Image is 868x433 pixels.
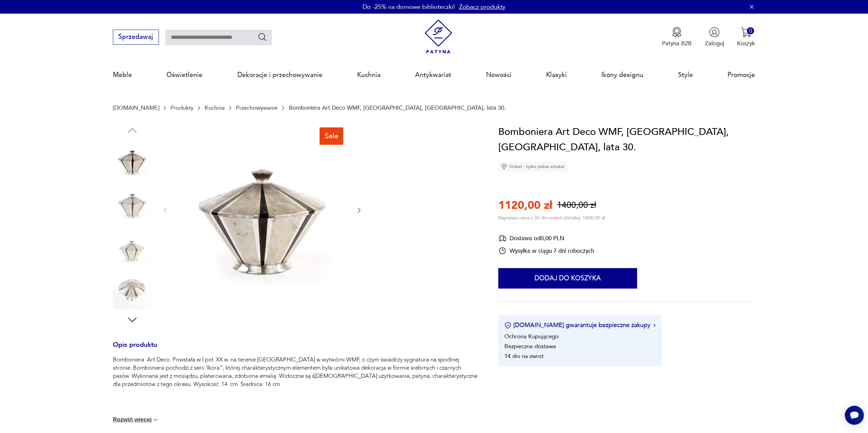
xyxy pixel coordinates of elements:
[504,342,556,350] li: Bezpieczna dostawa
[601,59,643,91] a: Ikony designu
[113,183,152,222] img: Zdjęcie produktu Bomboniera Art Deco WMF, Ikora, Niemcy, lata 30.
[504,322,511,329] img: Ikona certyfikatu
[501,164,507,170] img: Ikona diamentu
[498,215,605,221] p: Najniższa cena z 30 dni przed obniżką: 1400,00 zł
[727,59,755,91] a: Promocje
[486,59,512,91] a: Nowości
[152,416,159,423] img: chevron down
[705,40,724,47] p: Zaloguj
[363,3,455,11] p: Do -25% na domowe biblioteczki!
[113,227,152,266] img: Zdjęcie produktu Bomboniera Art Deco WMF, Ikora, Niemcy, lata 30.
[498,198,552,213] p: 1120,00 zł
[662,40,692,47] p: Patyna B2B
[498,161,567,172] div: Unikat - tylko jedna sztuka!
[171,105,193,111] a: Produkty
[678,59,693,91] a: Style
[737,40,755,47] p: Koszyk
[357,59,381,91] a: Kuchnia
[498,234,506,243] img: Ikona dostawy
[498,268,637,289] button: Dodaj do koszyka
[166,59,203,91] a: Oświetlenie
[498,124,755,155] h1: Bomboniera Art Deco WMF, [GEOGRAPHIC_DATA], [GEOGRAPHIC_DATA], lata 30.
[498,234,594,243] div: Dostawa od 0,00 PLN
[737,27,755,47] button: 0Koszyk
[205,105,225,111] a: Kuchnia
[504,352,544,360] li: 14 dni na zwrot
[289,105,506,111] p: Bomboniera Art Deco WMF, [GEOGRAPHIC_DATA], [GEOGRAPHIC_DATA], lata 30.
[113,35,159,40] a: Sprzedawaj
[672,27,682,37] img: Ikona medalu
[662,27,692,47] a: Ikona medaluPatyna B2B
[113,30,159,45] button: Sprzedawaj
[113,270,152,309] img: Zdjęcie produktu Bomboniera Art Deco WMF, Ikora, Niemcy, lata 30.
[498,247,594,255] div: Wysyłka w ciągu 7 dni roboczych
[459,3,505,11] a: Zobacz produkty
[113,356,479,388] p: Bomboniera Art Deco. Powstała w I poł. XX w. na terenie [GEOGRAPHIC_DATA] w wytwórni WMF, o czym ...
[709,27,720,37] img: Ikonka użytkownika
[236,105,278,111] a: Przechowywanie
[421,19,456,54] img: Patyna - sklep z meblami i dekoracjami vintage
[504,321,656,329] button: [DOMAIN_NAME] gwarantuje bezpieczne zakupy
[113,416,159,423] button: Rozwiń więcej
[504,333,559,340] li: Ochrona Kupującego
[415,59,451,91] a: Antykwariat
[258,32,267,42] button: Szukaj
[662,27,692,47] button: Patyna B2B
[113,105,159,111] a: [DOMAIN_NAME]
[113,140,152,179] img: Zdjęcie produktu Bomboniera Art Deco WMF, Ikora, Niemcy, lata 30.
[653,324,656,327] img: Ikona strzałki w prawo
[113,59,132,91] a: Meble
[320,127,343,144] div: Sale
[557,199,596,211] p: 1400,00 zł
[546,59,567,91] a: Klasyki
[705,27,724,47] button: Zaloguj
[747,27,754,34] div: 0
[113,342,479,356] h3: Opis produktu
[741,27,751,37] img: Ikona koszyka
[237,59,323,91] a: Dekoracje i przechowywanie
[845,406,864,425] iframe: Smartsupp widget button
[177,124,348,295] img: Zdjęcie produktu Bomboniera Art Deco WMF, Ikora, Niemcy, lata 30.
